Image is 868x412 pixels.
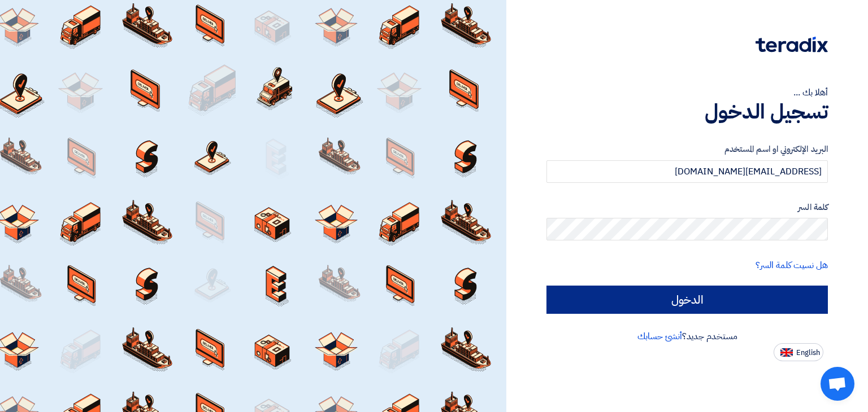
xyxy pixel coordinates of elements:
img: Teradix logo [756,37,828,52]
span: English [796,349,820,357]
button: English [774,343,823,361]
a: هل نسيت كلمة السر؟ [756,258,828,272]
a: أنشئ حسابك [637,330,682,343]
div: أهلا بك ... [546,86,828,99]
img: en-US.png [780,348,793,357]
input: أدخل بريد العمل الإلكتروني او اسم المستخدم الخاص بك ... [546,160,828,183]
div: مستخدم جديد؟ [546,330,828,343]
label: كلمة السر [546,201,828,214]
div: دردشة مفتوحة [821,367,854,401]
label: البريد الإلكتروني او اسم المستخدم [546,143,828,156]
input: الدخول [546,286,828,314]
h1: تسجيل الدخول [546,99,828,124]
